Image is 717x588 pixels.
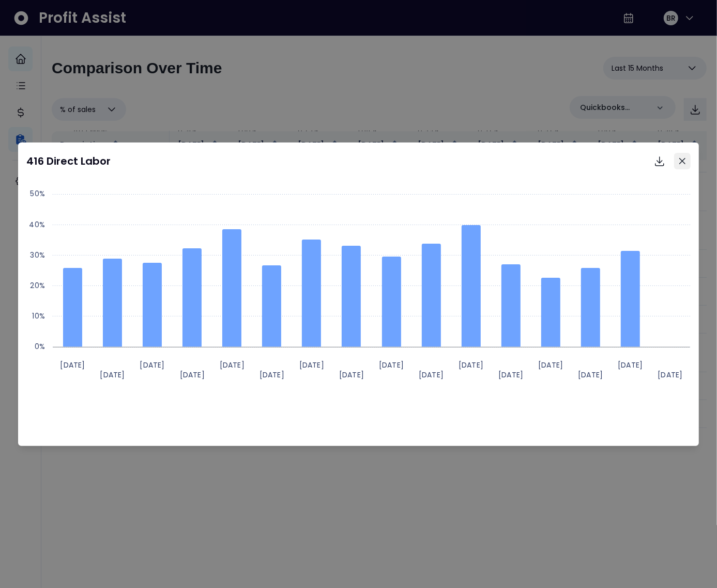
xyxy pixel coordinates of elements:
text: [DATE] [140,360,164,370]
text: [DATE] [379,360,404,370]
text: [DATE] [538,360,563,370]
text: [DATE] [498,370,523,380]
text: [DATE] [259,370,284,380]
text: [DATE] [658,370,682,380]
text: [DATE] [459,360,483,370]
text: 50% [30,188,45,199]
text: 20% [30,280,45,291]
button: Download options [649,151,670,171]
text: [DATE] [299,360,324,370]
text: 30% [30,250,45,260]
button: Close [674,153,691,169]
text: [DATE] [219,360,244,370]
p: 416 Direct Labor [26,153,111,169]
text: 40% [29,219,45,230]
text: [DATE] [60,360,85,370]
text: [DATE] [339,370,364,380]
text: [DATE] [100,370,125,380]
text: [DATE] [179,370,204,380]
text: 10% [32,311,45,321]
text: [DATE] [578,370,603,380]
text: 0% [34,341,44,352]
text: [DATE] [419,370,444,380]
text: [DATE] [618,360,643,370]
